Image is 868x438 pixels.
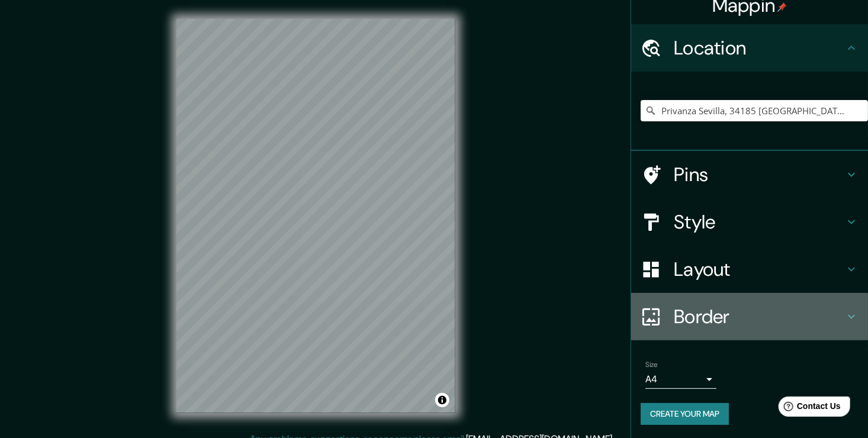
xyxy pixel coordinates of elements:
h4: Border [674,305,844,328]
label: Size [645,360,658,370]
button: Toggle attribution [435,393,449,407]
div: Style [631,198,868,246]
img: pin-icon.png [777,2,787,12]
button: Create your map [641,403,729,425]
h4: Pins [674,163,844,186]
input: Pick your city or area [641,100,868,121]
h4: Layout [674,257,844,281]
div: Layout [631,246,868,293]
canvas: Map [176,19,455,413]
div: A4 [645,370,716,389]
div: Location [631,24,868,72]
h4: Style [674,210,844,234]
h4: Location [674,36,844,60]
div: Pins [631,151,868,198]
iframe: Help widget launcher [763,392,855,425]
div: Border [631,293,868,340]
